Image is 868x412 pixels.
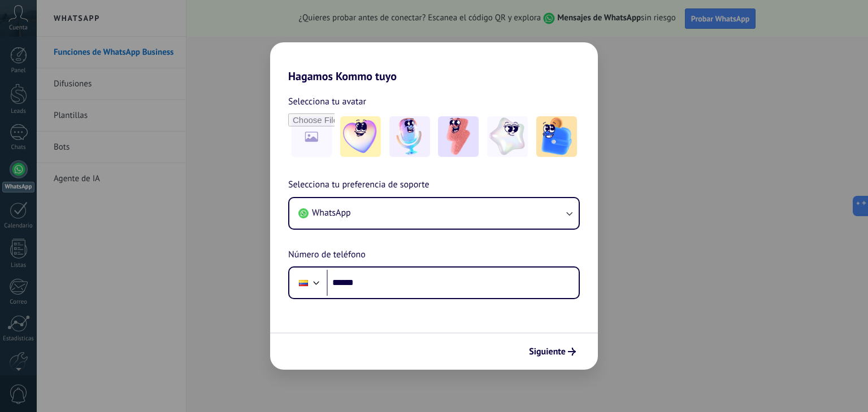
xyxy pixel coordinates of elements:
button: Siguiente [524,342,581,361]
div: Colombia: + 57 [293,271,314,295]
span: Selecciona tu avatar [288,94,366,109]
img: -1.jpeg [340,116,381,157]
button: WhatsApp [289,198,579,229]
h2: Hagamos Kommo tuyo [270,42,598,83]
span: Selecciona tu preferencia de soporte [288,178,429,192]
span: WhatsApp [312,207,351,218]
img: -3.jpeg [438,116,479,157]
img: -2.jpeg [389,116,430,157]
img: -4.jpeg [487,116,528,157]
span: Siguiente [529,348,566,356]
img: -5.jpeg [536,116,577,157]
span: Número de teléfono [288,248,366,262]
